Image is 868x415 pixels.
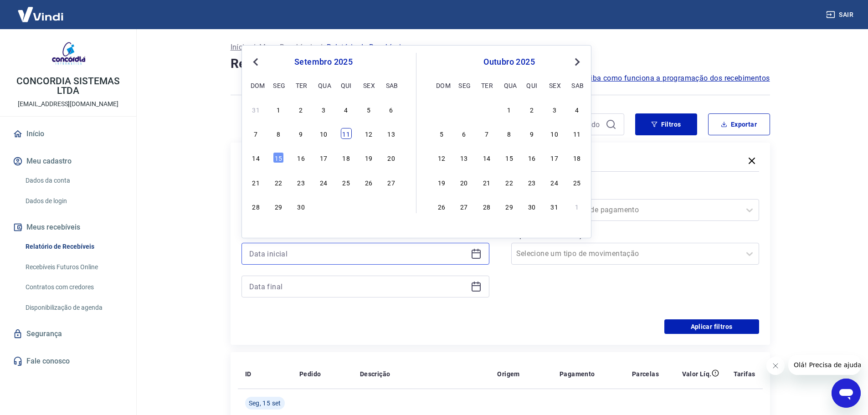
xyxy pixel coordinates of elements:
[436,177,447,188] div: Choose domingo, 19 de outubro de 2025
[481,152,492,163] div: Choose terça-feira, 14 de outubro de 2025
[582,73,770,84] a: Saiba como funciona a programação dos recebimentos
[436,152,447,163] div: Choose domingo, 12 de outubro de 2025
[458,201,469,212] div: Choose segunda-feira, 27 de outubro de 2025
[549,80,560,91] div: sex
[273,152,284,163] div: Choose segunda-feira, 15 de setembro de 2025
[259,42,316,53] a: Meus Recebíveis
[824,6,857,23] button: Sair
[386,104,397,115] div: Choose sábado, 6 de setembro de 2025
[458,152,469,163] div: Choose segunda-feira, 13 de outubro de 2025
[766,357,785,375] iframe: Fechar mensagem
[497,369,519,379] p: Origem
[11,124,125,144] a: Início
[318,104,329,115] div: Choose quarta-feira, 3 de setembro de 2025
[249,102,398,213] div: month 2025-09
[435,102,584,213] div: month 2025-10
[513,186,757,197] label: Forma de Pagamento
[708,113,770,135] button: Exportar
[734,369,755,379] p: Tarifas
[249,247,467,261] input: Data inicial
[632,369,659,379] p: Parcelas
[296,177,307,188] div: Choose terça-feira, 23 de setembro de 2025
[386,128,397,139] div: Choose sábado, 13 de setembro de 2025
[11,0,70,28] img: Vindi
[436,80,447,91] div: dom
[251,128,262,139] div: Choose domingo, 7 de setembro de 2025
[363,104,374,115] div: Choose sexta-feira, 5 de setembro de 2025
[11,151,125,171] button: Meu cadastro
[341,177,352,188] div: Choose quinta-feira, 25 de setembro de 2025
[251,177,262,188] div: Choose domingo, 21 de setembro de 2025
[318,152,329,163] div: Choose quarta-feira, 17 de setembro de 2025
[296,128,307,139] div: Choose terça-feira, 9 de setembro de 2025
[341,152,352,163] div: Choose quinta-feira, 18 de setembro de 2025
[526,128,537,139] div: Choose quinta-feira, 9 de outubro de 2025
[273,177,284,188] div: Choose segunda-feira, 22 de setembro de 2025
[252,42,256,53] p: /
[249,399,281,408] span: Seg, 15 set
[481,128,492,139] div: Choose terça-feira, 7 de outubro de 2025
[299,369,321,379] p: Pedido
[22,192,125,210] a: Dados de login
[571,152,582,163] div: Choose sábado, 18 de outubro de 2025
[526,201,537,212] div: Choose quinta-feira, 30 de outubro de 2025
[318,128,329,139] div: Choose quarta-feira, 10 de setembro de 2025
[571,80,582,91] div: sab
[341,104,352,115] div: Choose quinta-feira, 4 de setembro de 2025
[788,355,861,375] iframe: Mensagem da empresa
[436,201,447,212] div: Choose domingo, 26 de outubro de 2025
[526,104,537,115] div: Choose quinta-feira, 2 de outubro de 2025
[560,369,595,379] p: Pagamento
[231,55,770,73] h4: Relatório de Recebíveis
[549,201,560,212] div: Choose sexta-feira, 31 de outubro de 2025
[250,56,261,67] button: Previous Month
[231,42,249,53] a: Início
[296,152,307,163] div: Choose terça-feira, 16 de setembro de 2025
[318,201,329,212] div: Choose quarta-feira, 1 de outubro de 2025
[245,369,252,379] p: ID
[251,201,262,212] div: Choose domingo, 28 de setembro de 2025
[22,171,125,190] a: Dados da conta
[22,237,125,256] a: Relatório de Recebíveis
[682,369,712,379] p: Valor Líq.
[458,80,469,91] div: seg
[251,104,262,115] div: Choose domingo, 31 de agosto de 2025
[11,324,125,344] a: Segurança
[504,128,515,139] div: Choose quarta-feira, 8 de outubro de 2025
[18,99,118,109] p: [EMAIL_ADDRESS][DOMAIN_NAME]
[296,80,307,91] div: ter
[526,152,537,163] div: Choose quinta-feira, 16 de outubro de 2025
[327,42,405,53] p: Relatório de Recebíveis
[458,104,469,115] div: Choose segunda-feira, 29 de setembro de 2025
[273,104,284,115] div: Choose segunda-feira, 1 de setembro de 2025
[249,56,398,67] div: setembro 2025
[341,128,352,139] div: Choose quinta-feira, 11 de setembro de 2025
[318,80,329,91] div: qua
[7,77,129,96] p: CONCORDIA SISTEMAS LTDA
[50,36,87,73] img: a68c8fd8-fab5-48c0-8bd6-9edace40e89e.jpeg
[549,177,560,188] div: Choose sexta-feira, 24 de outubro de 2025
[11,351,125,371] a: Fale conosco
[386,80,397,91] div: sab
[571,201,582,212] div: Choose sábado, 1 de novembro de 2025
[549,152,560,163] div: Choose sexta-feira, 17 de outubro de 2025
[273,80,284,91] div: seg
[363,128,374,139] div: Choose sexta-feira, 12 de setembro de 2025
[363,201,374,212] div: Choose sexta-feira, 3 de outubro de 2025
[504,80,515,91] div: qua
[458,128,469,139] div: Choose segunda-feira, 6 de outubro de 2025
[832,379,861,408] iframe: Botão para abrir a janela de mensagens
[504,177,515,188] div: Choose quarta-feira, 22 de outubro de 2025
[363,177,374,188] div: Choose sexta-feira, 26 de setembro de 2025
[11,217,125,237] button: Meus recebíveis
[664,319,759,334] button: Aplicar filtros
[386,177,397,188] div: Choose sábado, 27 de setembro de 2025
[5,6,77,14] span: Olá! Precisa de ajuda?
[296,201,307,212] div: Choose terça-feira, 30 de setembro de 2025
[319,42,323,53] p: /
[504,104,515,115] div: Choose quarta-feira, 1 de outubro de 2025
[549,128,560,139] div: Choose sexta-feira, 10 de outubro de 2025
[341,201,352,212] div: Choose quinta-feira, 2 de outubro de 2025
